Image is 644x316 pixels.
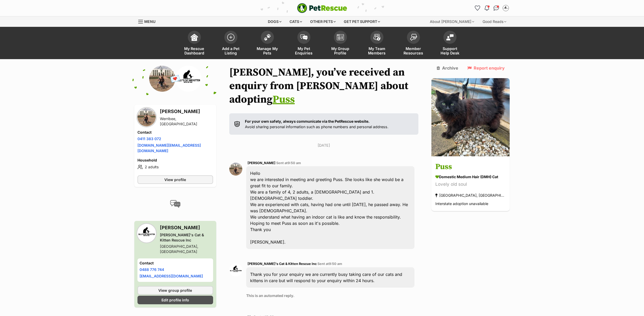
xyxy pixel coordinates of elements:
[227,34,234,41] img: add-pet-listing-icon-0afa8454b4691262ce3f59096e99ab1cd57d4a30225e0717b998d2c9b9846f56.svg
[431,157,510,211] a: Puss Domestic Medium Hair (DMH) Cat Lovely old soul [GEOGRAPHIC_DATA], [GEOGRAPHIC_DATA] Intersta...
[297,3,347,13] a: PetRescue
[229,163,242,176] img: Celestè Ramos profile pic
[337,34,344,40] img: group-profile-icon-3fa3cf56718a62981997c0bc7e787c4b2cf8bcc04b72c1350f741eb67cf2f40e.svg
[286,16,306,27] div: Cats
[431,78,510,156] img: Puss
[300,34,308,40] img: pet-enquiries-icon-7e3ad2cf08bfb03b45e93fb7055b45f3efa6380592205ae92323e6603595dc1f.svg
[161,297,189,303] span: Edit profile info
[438,46,462,55] span: Support Help Desk
[158,288,192,293] span: View group profile
[137,158,213,163] h4: Household
[164,177,186,182] span: View profile
[175,66,201,92] img: Sally's Cat & Kitten Rescue Inc profile pic
[329,262,342,266] span: 9:50 am
[176,28,213,59] a: My Rescue Dashboard
[137,296,213,304] a: Edit profile info
[473,4,510,12] ul: Account quick links
[229,263,242,276] img: Sally's Cat & Kitten Rescue Inc profile pic
[160,244,213,254] div: [GEOGRAPHIC_DATA], [GEOGRAPHIC_DATA]
[160,116,213,127] div: Werribee, [GEOGRAPHIC_DATA]
[169,73,181,84] span: 💌
[395,28,432,59] a: Member Resources
[213,28,249,59] a: Add a Pet Listing
[435,161,506,173] h3: Puss
[246,166,415,249] div: Hello we are interested in meeting and greeting Puss. She looks like she would be a great fit to ...
[340,16,384,27] div: Get pet support
[160,232,213,243] div: [PERSON_NAME]'s Cat & Kitten Rescue Inc
[502,4,510,12] button: My account
[359,28,395,59] a: My Team Members
[426,16,478,27] div: About [PERSON_NAME]
[503,5,508,11] img: Sally Plumb profile pic
[365,46,389,55] span: My Team Members
[446,34,454,40] img: help-desk-icon-fdf02630f3aa405de69fd3d07c3f3aa587a6932b1a1747fa1d2bba05be0121f9.svg
[483,4,491,12] button: Notifications
[140,267,164,272] a: 0488 776 744
[245,119,388,130] p: Avoid sharing personal information such as phone numbers and personal address.
[137,224,156,242] img: Sally's Cat & Kitten Rescue Inc profile pic
[306,16,339,27] div: Other pets
[435,174,506,180] div: Domestic Medium Hair (DMH) Cat
[160,224,213,231] h3: [PERSON_NAME]
[219,46,243,55] span: Add a Pet Listing
[373,34,381,41] img: team-members-icon-5396bd8760b3fe7c0b43da4ab00e1e3bb1a5d9ba89233759b79545d2d3fc5d0d.svg
[183,46,206,55] span: My Rescue Dashboard
[246,293,415,298] p: This is an automated reply.
[137,164,213,170] li: 2 adults
[137,130,213,135] h4: Contact
[322,28,359,59] a: My Group Profile
[292,46,316,55] span: My Pet Enquiries
[137,286,213,295] a: View group profile
[229,66,419,106] h1: [PERSON_NAME], you’ve received an enquiry from [PERSON_NAME] about adopting
[160,108,213,115] h3: [PERSON_NAME]
[170,200,180,208] img: conversation-icon-4a6f8262b818ee0b60e3300018af0b2d0b884aa5de6e9bcb8d3d4eeb1a70a7c4.svg
[140,261,211,266] h4: Contact
[317,262,342,266] span: Sent at
[137,137,161,141] a: 0411 383 072
[256,46,279,55] span: Manage My Pets
[435,192,506,199] div: [GEOGRAPHIC_DATA], [GEOGRAPHIC_DATA]
[485,5,489,11] img: notifications-46538b983faf8c2785f20acdc204bb7945ddae34d4c08c2a6579f10ce5e182be.svg
[492,4,501,12] a: Conversations
[435,181,506,188] div: Lovely old soul
[435,202,488,206] span: Interstate adoption unavailable
[288,161,301,165] span: 9:50 am
[191,34,198,41] img: dashboard-icon-eb2f2d2d3e046f16d808141f083e7271f6b2e854fb5c12c21221c1fb7104beca.svg
[467,66,505,70] a: Report enquiry
[329,46,352,55] span: My Group Profile
[248,161,275,165] span: [PERSON_NAME]
[245,119,370,123] strong: For your own safety, always communicate via the PetRescue website.
[246,267,415,288] div: Thank you for your enquiry we are currently busy taking care of our cats and kittens in care but ...
[140,274,203,278] a: [EMAIL_ADDRESS][DOMAIN_NAME]
[149,66,175,92] img: Celestè Ramos profile pic
[493,5,499,11] img: chat-41dd97257d64d25036548639549fe6c8038ab92f7586957e7f3b1b290dea8141.svg
[249,28,286,59] a: Manage My Pets
[473,4,482,12] a: Favourites
[137,175,213,184] a: View profile
[144,19,155,24] span: Menu
[137,143,201,153] a: [DOMAIN_NAME][EMAIL_ADDRESS][DOMAIN_NAME]
[248,262,317,266] span: [PERSON_NAME]'s Cat & Kitten Rescue Inc
[264,34,271,41] img: manage-my-pets-icon-02211641906a0b7f246fdf0571729dbe1e7629f14944591b6c1af311fb30b64b.svg
[286,28,322,59] a: My Pet Enquiries
[297,3,347,13] img: logo-e224e6f780fb5917bec1dbf3a21bbac754714ae5b6737aabdf751b685950b380.svg
[264,16,285,27] div: Dogs
[437,66,458,70] a: Archive
[273,93,295,106] a: Puss
[137,108,156,126] img: Celestè Ramos profile pic
[410,34,417,41] img: member-resources-icon-8e73f808a243e03378d46382f2149f9095a855e16c252ad45f914b54edf8863c.svg
[479,16,510,27] div: Good Reads
[276,161,301,165] span: Sent at
[138,16,159,26] a: Menu
[432,28,468,59] a: Support Help Desk
[229,142,419,148] p: [DATE]
[402,46,425,55] span: Member Resources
